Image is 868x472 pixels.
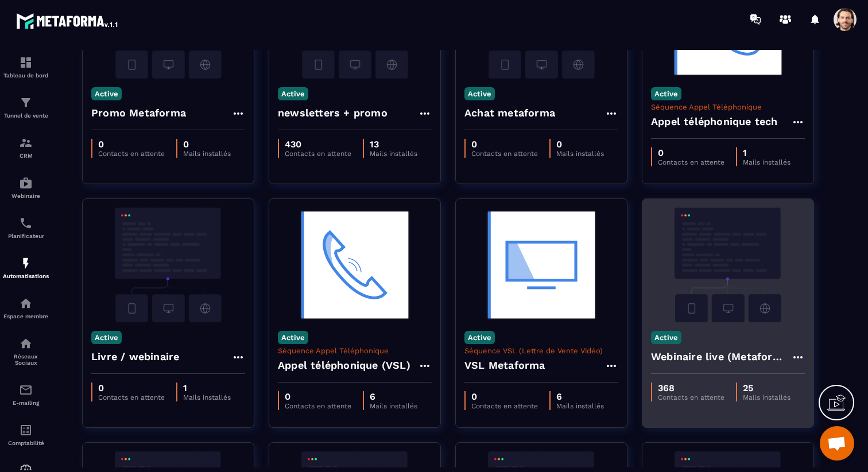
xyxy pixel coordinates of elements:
[370,139,417,150] p: 13
[285,139,351,150] p: 430
[19,216,33,230] img: scheduler
[556,150,604,158] p: Mails installés
[370,150,417,158] p: Mails installés
[91,87,122,100] p: Active
[285,391,351,402] p: 0
[556,391,604,402] p: 6
[3,233,49,239] p: Planificateur
[91,349,179,365] h4: Livre / webinaire
[183,393,231,401] p: Mails installés
[743,393,790,401] p: Mails installés
[471,402,538,410] p: Contacts en attente
[3,440,49,446] p: Comptabilité
[278,208,432,322] img: automation-background
[16,10,119,31] img: logo
[464,105,555,121] h4: Achat metaforma
[3,313,49,319] p: Espace membre
[3,112,49,119] p: Tunnel de vente
[471,391,538,402] p: 0
[3,328,49,375] a: social-networksocial-networkRéseaux Sociaux
[743,383,790,393] p: 25
[278,105,387,121] h4: newsletters + promo
[285,402,351,410] p: Contacts en attente
[651,114,778,130] h4: Appel téléphonique tech
[3,167,49,208] a: automationsautomationsWebinaire
[3,47,49,87] a: formationformationTableau de bord
[19,423,33,437] img: accountant
[19,176,33,190] img: automations
[3,415,49,455] a: accountantaccountantComptabilité
[183,383,231,393] p: 1
[3,153,49,159] p: CRM
[91,208,245,322] img: automation-background
[471,150,538,158] p: Contacts en attente
[464,346,618,355] p: Séquence VSL (Lettre de Vente Vidéo)
[19,297,33,310] img: automations
[278,346,432,355] p: Séquence Appel Téléphonique
[820,426,854,461] a: Ouvrir le chat
[278,331,308,344] p: Active
[651,331,681,344] p: Active
[3,273,49,279] p: Automatisations
[658,383,724,393] p: 368
[556,139,604,150] p: 0
[651,87,681,100] p: Active
[19,337,33,350] img: social-network
[3,87,49,127] a: formationformationTunnel de vente
[651,349,791,365] h4: Webinaire live (Metaforma)
[658,393,724,401] p: Contacts en attente
[3,193,49,199] p: Webinaire
[3,248,49,288] a: automationsautomationsAutomatisations
[98,393,165,401] p: Contacts en attente
[91,105,186,121] h4: Promo Metaforma
[98,383,165,393] p: 0
[98,139,165,150] p: 0
[651,103,805,111] p: Séquence Appel Téléphonique
[183,150,231,158] p: Mails installés
[183,139,231,150] p: 0
[651,208,805,322] img: automation-background
[370,402,417,410] p: Mails installés
[19,56,33,69] img: formation
[658,158,724,166] p: Contacts en attente
[285,150,351,158] p: Contacts en attente
[464,357,545,373] h4: VSL Metaforma
[3,288,49,328] a: automationsautomationsEspace membre
[3,127,49,167] a: formationformationCRM
[3,375,49,415] a: emailemailE-mailing
[464,87,495,100] p: Active
[743,147,790,158] p: 1
[19,383,33,397] img: email
[278,87,308,100] p: Active
[19,96,33,110] img: formation
[278,357,410,373] h4: Appel téléphonique (VSL)
[3,400,49,406] p: E-mailing
[658,147,724,158] p: 0
[19,136,33,150] img: formation
[464,331,495,344] p: Active
[370,391,417,402] p: 6
[743,158,790,166] p: Mails installés
[3,72,49,79] p: Tableau de bord
[464,208,618,322] img: automation-background
[556,402,604,410] p: Mails installés
[98,150,165,158] p: Contacts en attente
[3,353,49,366] p: Réseaux Sociaux
[91,331,122,344] p: Active
[3,208,49,248] a: schedulerschedulerPlanificateur
[471,139,538,150] p: 0
[19,256,33,270] img: automations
